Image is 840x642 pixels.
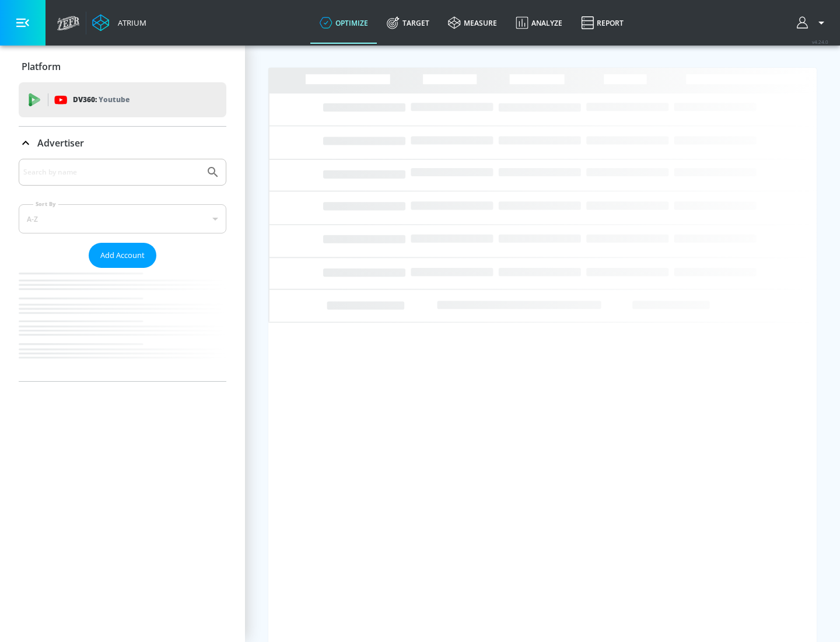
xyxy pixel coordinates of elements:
a: Report [572,2,633,44]
a: measure [439,2,506,44]
a: Analyze [506,2,572,44]
div: Platform [19,50,226,83]
p: Platform [22,60,61,73]
nav: list of Advertiser [19,268,226,381]
div: Advertiser [19,159,226,381]
p: DV360: [73,93,129,106]
label: Sort By [33,200,58,208]
a: Atrium [92,14,146,32]
p: Advertiser [37,137,84,149]
div: DV360: Youtube [19,82,226,117]
div: A-Z [19,204,226,233]
button: Add Account [89,243,156,268]
input: Search by name [23,165,200,180]
div: Advertiser [19,127,226,159]
div: Atrium [113,18,146,28]
span: v 4.24.0 [812,39,828,45]
span: Add Account [100,249,145,262]
a: Target [377,2,439,44]
p: Youtube [99,93,129,106]
a: optimize [310,2,377,44]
